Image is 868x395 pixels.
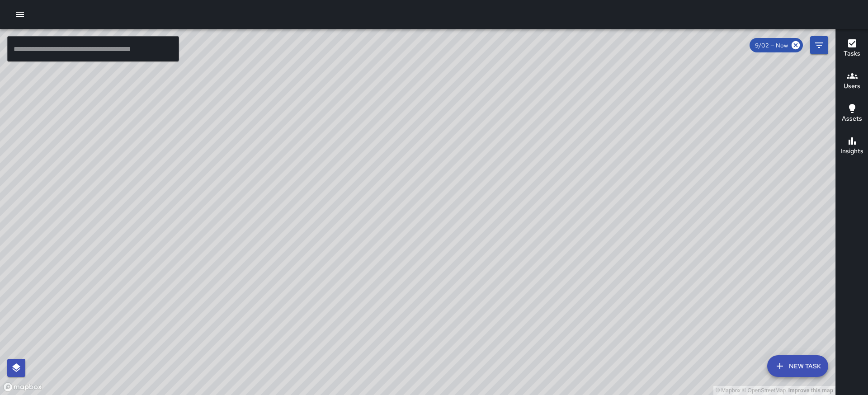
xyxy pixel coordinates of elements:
button: Insights [836,130,868,163]
span: 9/02 — Now [750,42,793,49]
button: Assets [836,98,868,130]
h6: Tasks [844,49,860,59]
button: Tasks [836,33,868,65]
button: New Task [767,355,828,377]
div: 9/02 — Now [750,38,803,52]
button: Filters [810,36,828,54]
h6: Insights [840,146,863,156]
h6: Assets [842,114,862,124]
h6: Users [844,81,860,91]
button: Users [836,65,868,98]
